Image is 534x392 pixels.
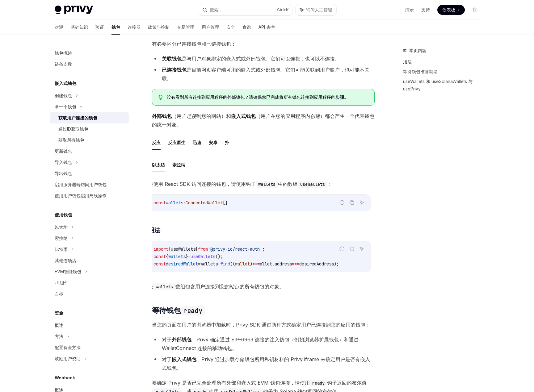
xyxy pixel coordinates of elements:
[50,190,129,201] a: 使用用户钱包启用离线操作
[50,255,129,266] a: 其他连锁店
[55,182,107,187] font: 启用服务器端访问用户钱包
[218,261,220,267] span: .
[182,56,340,62] font: 是与用户对象绑定的嵌入式或外部钱包。它们可以连接，也可以不连接。
[210,7,221,12] font: 搜索...
[162,67,187,73] font: 已连接钱包
[202,24,219,30] font: 用户管理
[95,20,104,35] a: 验证
[166,200,183,206] span: wallets
[152,157,165,172] button: 以太坊
[153,283,175,290] code: wallets
[152,113,172,119] font: 外部钱包
[55,104,76,109] font: 拿一个钱包
[50,146,129,157] a: 更新钱包
[272,261,275,267] span: .
[166,261,198,267] span: desiredWallet
[128,20,141,35] a: 连接器
[470,5,480,15] button: 切换暗模式
[310,380,327,386] code: ready
[262,246,265,252] span: ;
[186,200,223,206] span: ConnectedWallet
[338,245,346,253] button: 报告错误代码
[55,291,63,296] font: 白标
[55,224,68,230] font: 以太坊
[284,7,289,12] font: +K
[298,181,327,188] code: useWallets
[55,212,72,217] font: 使用钱包
[50,112,129,123] a: 获取用户连接的钱包
[220,261,230,267] span: find
[95,24,104,30] font: 验证
[310,113,320,119] font: 创建
[58,115,97,120] font: 获取用户连接的钱包
[111,24,120,30] font: 钱包
[275,261,292,267] span: address
[55,236,68,241] font: 索拉纳
[55,310,63,315] font: 资金
[225,135,229,150] button: 扑
[55,160,72,165] font: 导入钱包
[292,261,299,267] span: ===
[167,94,284,100] font: 没有看到所有连接到应用程序的外部钱包？请确保您已完成将
[259,24,275,30] font: API 参考
[55,247,68,252] font: 比特币
[50,320,129,331] a: 概述
[358,245,366,253] button: 询问人工智能
[191,254,215,259] span: useWallets
[152,322,370,328] font: 当您的页面在用户的浏览器中加载时，Privy SDK 通过两种方式确定用户已连接到您的应用的钱包：
[50,288,129,299] a: 白标
[405,7,414,13] a: 演示
[208,246,262,252] span: '@privy-io/react-auth'
[153,246,168,252] span: import
[223,200,228,206] span: []
[111,20,120,35] a: 钱包
[50,123,129,135] a: 通过ID获取钱包
[55,81,76,86] font: 嵌入式钱包
[50,59,129,70] a: 链条支撑
[55,20,63,35] a: 欢迎
[299,261,334,267] span: desiredAddress
[50,135,129,146] a: 获取所有钱包
[50,179,129,190] a: 启用服务器端访问用户钱包
[181,306,205,315] code: ready
[193,140,201,145] font: 迅速
[403,79,473,91] font: useWallets 和 useSolanaWallets 与 usePrivy
[403,59,412,64] font: 用法
[226,24,235,30] font: 安全
[172,336,191,343] font: 外部钱包
[128,24,141,30] font: 连接器
[55,356,81,361] font: 鼓励用户资助
[335,94,348,100] a: 步骤。
[183,200,186,206] span: :
[50,168,129,179] a: 导出钱包
[168,246,171,252] span: {
[334,261,339,267] span: );
[327,181,332,187] font: ：
[162,336,359,351] font: ，Privy 确定通过 EIP-6963 连接的注入钱包（例如浏览器扩展钱包）和通过 WalletConnect 连接的移动钱包。
[162,56,182,62] font: 关联钱包
[442,7,455,12] font: 仪表板
[196,246,198,252] span: }
[152,140,161,145] font: 反应
[257,261,272,267] span: wallet
[172,157,185,172] button: 索拉纳
[306,7,332,12] font: 询问人工智能
[152,41,236,47] font: 有必要区分已连接钱包和已链接钱包：
[168,140,185,145] font: 反应原生
[162,356,370,371] font: ，Privy 通过加载存储钱包所用私钥材料的 Privy iframe 来确定用户是否有嵌入式钱包。
[403,69,438,74] font: 等待钱包准备就绪
[252,261,257,267] span: =>
[153,261,166,267] span: const
[409,48,427,53] font: 本页内容
[153,200,166,206] span: const
[358,198,366,206] button: 询问人工智能
[242,20,251,35] a: 食谱
[202,20,219,35] a: 用户管理
[55,50,72,56] font: 钱包概述
[327,380,367,386] font: 钩子返回的布尔值
[55,93,72,98] font: 创建钱包
[209,135,217,150] button: 安卓
[58,126,88,131] font: 通过ID获取钱包
[338,198,346,206] button: 报告错误代码
[58,137,84,143] font: 获取所有钱包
